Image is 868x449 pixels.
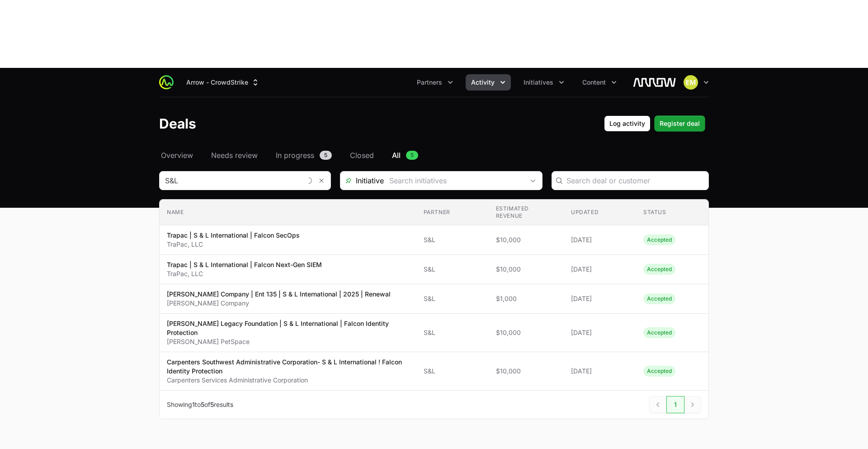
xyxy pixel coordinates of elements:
p: [PERSON_NAME] PetSpace [167,337,409,346]
span: 1 [192,401,195,408]
span: [DATE] [571,294,629,303]
span: Initiatives [524,78,553,87]
th: Updated [564,200,636,225]
span: Register deal [660,118,700,129]
span: Closed [350,150,374,161]
a: Closed [348,150,376,161]
input: Loading... [160,172,302,190]
span: [DATE] [571,367,629,376]
span: 5 [406,151,418,160]
p: [PERSON_NAME] Legacy Foundation | S & L International | Falcon Identity Protection [167,319,409,337]
span: $10,000 [496,235,557,244]
span: $10,000 [496,328,557,337]
span: [DATE] [571,265,629,274]
span: [DATE] [571,328,629,337]
span: S&L [424,265,481,274]
a: Overview [159,150,195,161]
img: ActivitySource [159,75,174,90]
th: Partner [416,200,489,225]
span: 5 [210,401,214,408]
p: Showing to of results [167,400,233,409]
input: Search deal or customer [566,175,703,186]
div: Partners menu [411,74,458,91]
button: Arrow - CrowdStrike [181,74,265,91]
span: $10,000 [496,265,557,274]
p: [PERSON_NAME] Company [167,299,391,308]
div: Open [524,172,542,190]
span: 5 [320,151,332,160]
span: Partners [417,78,442,87]
button: Content [577,74,622,91]
span: 1 [666,396,684,413]
button: Initiatives [518,74,570,91]
span: Needs review [211,150,258,161]
th: Status [636,200,708,225]
input: Search initiatives [384,172,524,190]
span: 5 [201,401,204,408]
span: S&L [424,328,481,337]
th: Estimated revenue [489,200,564,225]
div: Main navigation [174,74,622,91]
button: Activity [466,74,511,91]
p: Carpenters Services Administrative Corporation [167,376,409,385]
button: Partners [411,74,458,91]
span: S&L [424,294,481,303]
img: Arrow [633,73,676,91]
div: Supplier switch menu [181,74,265,91]
span: $1,000 [496,294,557,303]
span: Content [582,78,606,87]
div: Initiatives menu [518,74,570,91]
h1: Deals [159,115,196,132]
th: Name [160,200,416,225]
span: Activity [471,78,495,87]
span: Initiative [340,175,384,186]
p: Trapac | S & L International | Falcon Next-Gen SIEM [167,260,322,269]
p: Trapac | S & L International | Falcon SecOps [167,231,300,240]
span: In progress [276,150,314,161]
nav: Deals navigation [159,150,709,161]
button: Log activity [604,115,651,132]
span: S&L [424,235,481,244]
p: TraPac, LLC [167,240,300,249]
span: [DATE] [571,235,629,244]
button: Register deal [654,115,705,132]
span: S&L [424,367,481,376]
a: In progress5 [274,150,334,161]
span: Overview [161,150,193,161]
span: $10,000 [496,367,557,376]
a: All5 [390,150,420,161]
div: Primary actions [604,115,705,132]
p: TraPac, LLC [167,269,322,278]
div: Activity menu [466,74,511,91]
button: Remove [312,172,330,190]
span: Log activity [609,118,645,129]
div: Content menu [577,74,622,91]
p: [PERSON_NAME] Company | Ent 135 | S & L International | 2025 | Renewal [167,290,391,299]
p: Carpenters Southwest Administrative Corporation- S & L International ! Falcon Identity Protection [167,358,409,376]
img: Eric Mingus [684,75,698,90]
span: All [392,150,401,161]
a: Needs review [209,150,259,161]
section: Deals Filters [159,171,709,419]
